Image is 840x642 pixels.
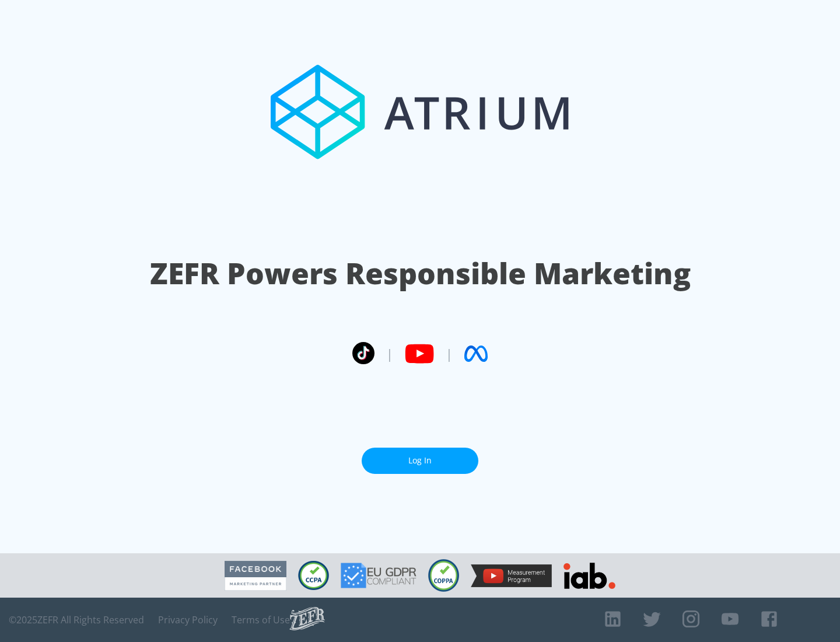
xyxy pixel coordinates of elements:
img: YouTube Measurement Program [471,564,552,587]
img: GDPR Compliant [341,563,416,588]
a: Log In [362,448,478,474]
span: | [386,345,393,362]
img: COPPA Compliant [428,559,459,592]
img: CCPA Compliant [298,561,329,590]
a: Terms of Use [232,614,290,626]
span: | [446,345,453,362]
h1: ZEFR Powers Responsible Marketing [150,253,691,294]
img: Facebook Marketing Partner [225,561,286,591]
img: IAB [563,563,615,589]
span: © 2025 ZEFR All Rights Reserved [9,614,144,626]
a: Privacy Policy [158,614,218,626]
